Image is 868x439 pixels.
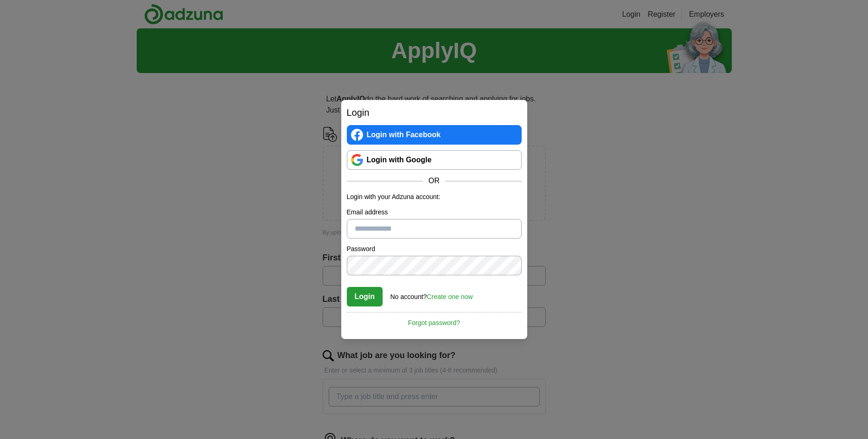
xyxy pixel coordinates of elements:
[347,207,522,217] label: Email address
[347,287,383,306] button: Login
[347,150,522,170] a: Login with Google
[347,106,522,120] h2: Login
[347,125,522,145] a: Login with Facebook
[391,286,473,302] div: No account?
[347,312,522,328] a: Forgot password?
[347,192,522,202] p: Login with your Adzuna account:
[423,175,445,186] span: OR
[347,244,522,254] label: Password
[427,293,473,300] a: Create one now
